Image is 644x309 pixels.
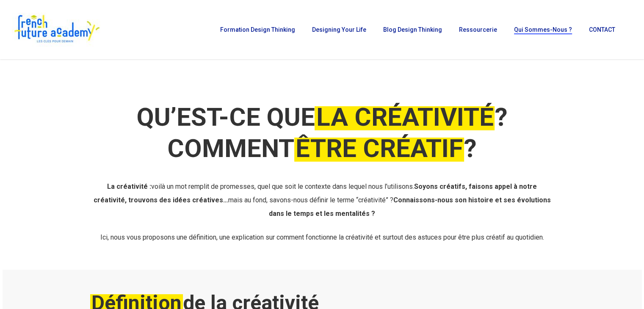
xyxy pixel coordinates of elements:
img: French Future Academy [12,13,101,47]
span: Qui sommes-nous ? [514,26,572,33]
span: Blog Design Thinking [383,26,442,33]
em: ÊTRE CRÉATIF [294,133,464,163]
span: Designing Your Life [312,26,366,33]
em: LA CRÉATIVITÉ [315,102,495,132]
strong: QU’EST-CE QUE ? COMMENT ? [136,102,507,163]
span: Formation Design Thinking [220,26,295,33]
span: Ressourcerie [459,26,497,33]
span: voilà un mot remplit de promesses, quel que soit le contexte dans lequel nous l’utilisons. mais a... [93,182,550,218]
a: Formation Design Thinking [216,27,299,33]
a: CONTACT [585,27,619,33]
a: Blog Design Thinking [379,27,446,33]
strong: La créativité : [107,182,151,190]
a: Qui sommes-nous ? [510,27,576,33]
span: Ici, nous vous proposons une définition, une explication sur comment fonctionne la créativité et ... [100,233,544,241]
strong: Connaissons-nous son histoire et ses évolutions dans le temps et les mentalités ? [269,196,551,218]
span: CONTACT [589,26,615,33]
a: Ressourcerie [455,27,501,33]
a: Designing Your Life [308,27,370,33]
